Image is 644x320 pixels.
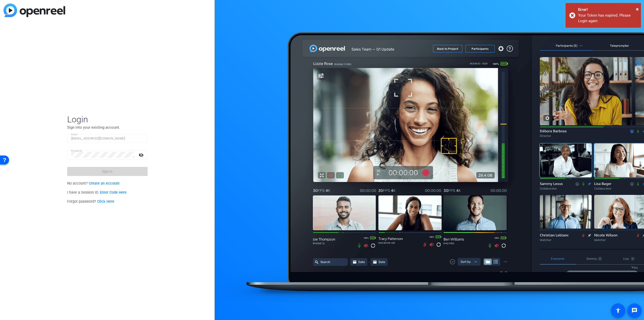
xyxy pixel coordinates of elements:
mat-icon: visibility_off [136,151,148,159]
mat-label: Password [71,149,82,152]
img: blue-gradient.svg [4,4,65,17]
span: Forgot password? [67,199,114,204]
a: Enter Code Here [100,190,127,195]
span: No account? [67,181,120,186]
span: Login [67,114,148,125]
span: I have a Session ID. [67,190,127,195]
input: Enter Email Address [71,135,144,141]
mat-label: Email [71,133,77,136]
a: Click Here [97,199,114,204]
p: Sign into your existing account. [67,125,148,130]
mat-icon: message [631,307,637,313]
mat-icon: accessibility [615,307,621,313]
a: Create an Account [89,181,119,186]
